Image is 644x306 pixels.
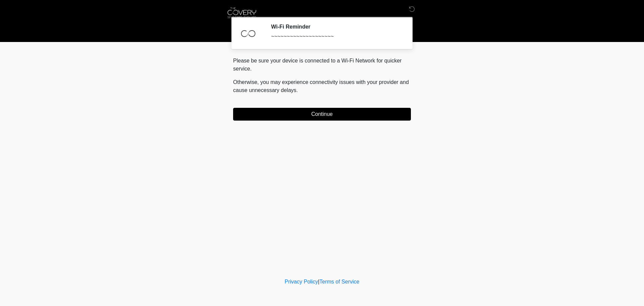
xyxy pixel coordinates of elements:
p: Please be sure your device is connected to a Wi-Fi Network for quicker service. [233,57,411,73]
h2: Wi-Fi Reminder [271,24,401,30]
a: Privacy Policy [285,279,318,285]
div: ~~~~~~~~~~~~~~~~~~~~ [271,33,401,41]
span: . [297,87,298,93]
img: The Covery - Ascension Logo [226,5,257,20]
button: Continue [233,108,411,121]
p: Otherwise, you may experience connectivity issues with your provider and cause unnecessary delays [233,78,411,94]
img: Agent Avatar [238,24,258,44]
a: | [318,279,319,285]
a: Terms of Service [319,279,359,285]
